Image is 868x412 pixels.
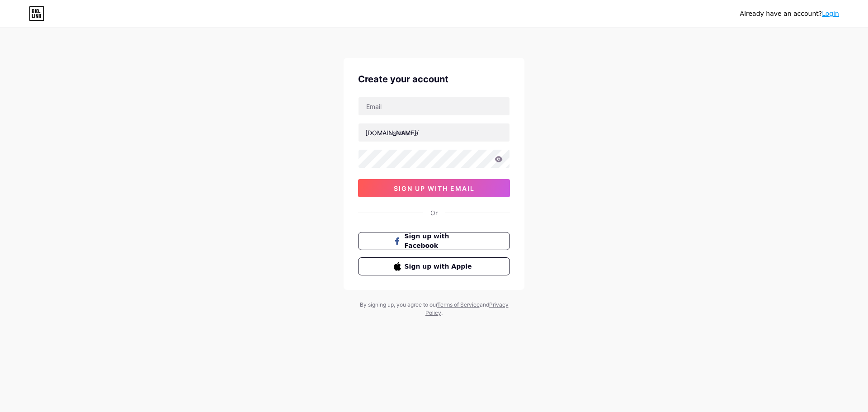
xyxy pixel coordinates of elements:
a: Login [822,10,839,17]
span: Sign up with Apple [405,262,475,271]
a: Terms of Service [437,301,480,308]
button: Sign up with Facebook [358,232,510,250]
button: sign up with email [358,179,510,197]
span: Sign up with Facebook [405,232,475,251]
button: Sign up with Apple [358,257,510,275]
span: sign up with email [394,185,475,192]
input: username [359,123,509,142]
div: Create your account [358,72,510,86]
div: [DOMAIN_NAME]/ [365,128,419,137]
div: Or [430,208,438,218]
input: Email [359,97,509,115]
div: By signing up, you agree to our and . [357,301,511,317]
div: Already have an account? [740,9,839,19]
